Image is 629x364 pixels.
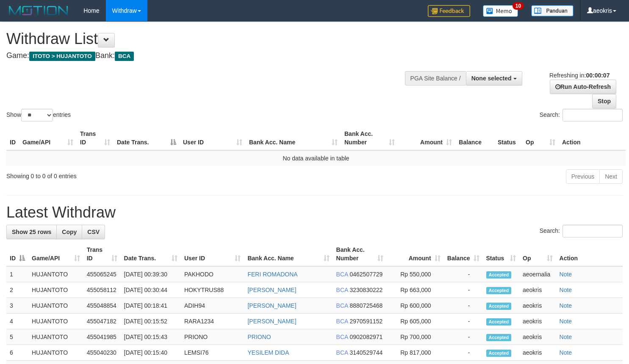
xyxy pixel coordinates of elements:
[246,126,341,150] th: Bank Acc. Name: activate to sort column ascending
[180,126,246,150] th: User ID: activate to sort column ascending
[115,52,134,61] span: BCA
[486,271,512,279] span: Accepted
[121,298,181,314] td: [DATE] 00:18:41
[486,318,512,325] span: Accepted
[540,225,623,237] label: Search:
[522,126,559,150] th: Op: activate to sort column ascending
[540,109,623,121] label: Search:
[247,271,297,278] a: FERI ROMADONA
[387,345,444,361] td: Rp 817,000
[181,282,244,298] td: HOKYTRUS88
[83,282,121,298] td: 455058112
[121,266,181,282] td: [DATE] 00:39:30
[483,5,518,17] img: Button%20Memo.svg
[519,314,556,329] td: aeokris
[244,242,333,266] th: Bank Acc. Name: activate to sort column ascending
[28,314,83,329] td: HUJANTOTO
[486,303,512,310] span: Accepted
[247,302,296,309] a: [PERSON_NAME]
[387,314,444,329] td: Rp 605,000
[466,71,522,85] button: None selected
[560,287,572,293] a: Note
[405,71,466,85] div: PGA Site Balance /
[181,329,244,345] td: PRIONO
[387,298,444,314] td: Rp 600,000
[28,329,83,345] td: HUJANTOTO
[87,229,100,235] span: CSV
[592,94,616,108] a: Stop
[6,204,623,221] h1: Latest Withdraw
[519,266,556,282] td: aeoernalia
[181,242,244,266] th: User ID: activate to sort column ascending
[83,314,121,329] td: 455047182
[28,266,83,282] td: HUJANTOTO
[586,72,610,79] strong: 00:00:07
[121,314,181,329] td: [DATE] 00:15:52
[6,242,28,266] th: ID: activate to sort column descending
[247,287,296,293] a: [PERSON_NAME]
[121,345,181,361] td: [DATE] 00:15:40
[6,126,19,150] th: ID
[455,126,494,150] th: Balance
[444,266,483,282] td: -
[349,334,382,340] span: Copy 0902082971 to clipboard
[428,5,470,17] img: Feedback.jpg
[28,345,83,361] td: HUJANTOTO
[519,242,556,266] th: Op: activate to sort column ascending
[6,298,28,314] td: 3
[444,242,483,266] th: Balance: activate to sort column ascending
[181,266,244,282] td: PAKHODO
[181,298,244,314] td: ADIH94
[181,345,244,361] td: LEMSI76
[121,242,181,266] th: Date Trans.: activate to sort column ascending
[519,329,556,345] td: aeokris
[566,169,600,184] a: Previous
[336,302,348,309] span: BCA
[83,298,121,314] td: 455048854
[349,318,382,325] span: Copy 2970591152 to clipboard
[336,271,348,278] span: BCA
[444,345,483,361] td: -
[349,271,382,278] span: Copy 0462507729 to clipboard
[6,109,71,121] label: Show entries
[398,126,455,150] th: Amount: activate to sort column ascending
[28,282,83,298] td: HUJANTOTO
[519,298,556,314] td: aeokris
[444,298,483,314] td: -
[6,30,411,47] h1: Withdraw List
[494,126,522,150] th: Status
[6,314,28,329] td: 4
[12,229,51,235] span: Show 25 rows
[247,349,289,356] a: YESILEM DIDA
[333,242,387,266] th: Bank Acc. Number: activate to sort column ascending
[62,229,77,235] span: Copy
[56,225,82,239] a: Copy
[121,282,181,298] td: [DATE] 00:30:44
[121,329,181,345] td: [DATE] 00:15:43
[560,334,572,340] a: Note
[486,287,512,294] span: Accepted
[549,72,610,79] span: Refreshing in:
[531,5,574,17] img: panduan.png
[560,271,572,278] a: Note
[83,266,121,282] td: 455065245
[560,318,572,325] a: Note
[550,80,616,94] a: Run Auto-Refresh
[83,345,121,361] td: 455040230
[336,334,348,340] span: BCA
[444,282,483,298] td: -
[247,334,271,340] a: PRIONO
[387,242,444,266] th: Amount: activate to sort column ascending
[6,168,256,180] div: Showing 0 to 0 of 0 entries
[444,329,483,345] td: -
[336,349,348,356] span: BCA
[28,242,83,266] th: Game/API: activate to sort column ascending
[556,242,623,266] th: Action
[336,287,348,293] span: BCA
[6,282,28,298] td: 2
[471,75,512,82] span: None selected
[6,52,411,60] h4: Game: Bank:
[83,329,121,345] td: 455041985
[82,225,105,239] a: CSV
[483,242,519,266] th: Status: activate to sort column ascending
